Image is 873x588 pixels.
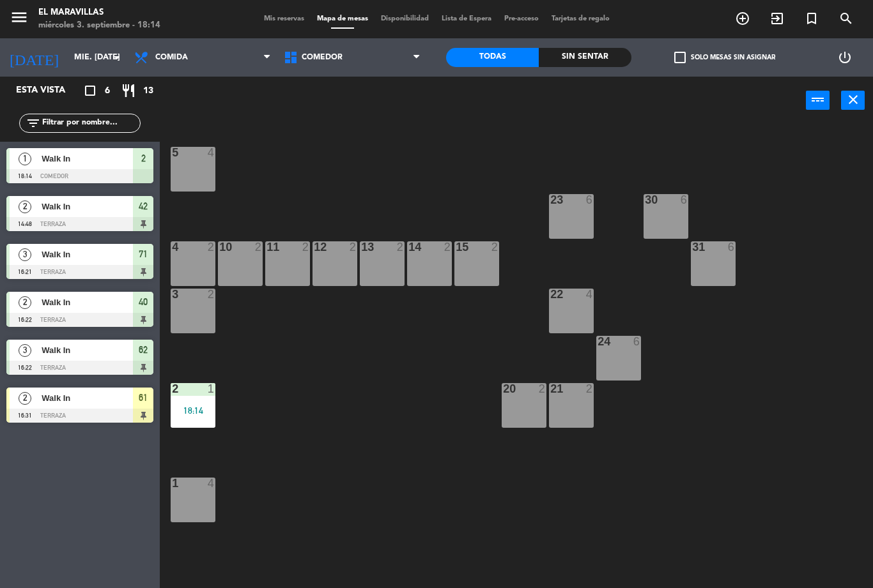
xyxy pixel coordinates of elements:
div: 31 [692,241,693,253]
div: 2 [350,241,357,253]
div: Esta vista [6,83,92,98]
span: Tarjetas de regalo [545,15,616,22]
div: 11 [267,241,267,253]
div: 6 [586,194,594,206]
button: power_input [806,91,830,110]
div: 2 [539,383,546,395]
span: Lista de Espera [435,15,498,22]
div: 1 [208,383,215,395]
span: Disponibilidad [375,15,435,22]
i: close [846,92,861,107]
span: Comedor [302,53,343,62]
div: 20 [503,383,504,395]
span: WALK IN [760,8,794,29]
span: 2 [19,392,31,405]
div: 2 [208,289,215,300]
div: 10 [219,241,220,253]
div: 2 [444,241,452,253]
input: Filtrar por nombre... [41,116,140,130]
div: Todas [446,48,539,67]
span: 3 [19,344,31,357]
i: search [838,11,854,26]
span: Mis reservas [258,15,311,22]
span: RESERVAR MESA [725,8,760,29]
div: 6 [681,194,688,206]
button: menu [10,8,29,31]
div: 6 [633,336,641,347]
span: 40 [139,294,148,310]
div: 4 [586,289,594,300]
i: power_input [810,92,826,107]
span: 2 [19,296,31,309]
div: 2 [208,241,215,253]
button: close [841,91,865,110]
span: Walk In [42,152,133,165]
span: Walk In [42,248,133,261]
div: 30 [645,194,645,206]
span: 2 [141,151,146,166]
span: Walk In [42,296,133,309]
i: restaurant [121,83,136,98]
div: miércoles 3. septiembre - 18:14 [38,19,160,32]
div: 2 [302,241,310,253]
span: 6 [105,84,110,98]
div: 4 [172,241,173,253]
i: turned_in_not [804,11,819,26]
div: 2 [255,241,263,253]
div: 1 [172,478,173,489]
div: 15 [456,241,456,253]
div: 18:14 [171,406,215,415]
i: power_settings_new [837,50,853,65]
span: 3 [19,248,31,261]
div: 2 [491,241,499,253]
span: 71 [139,246,148,262]
i: add_circle_outline [735,11,750,26]
span: Walk In [42,343,133,357]
span: Comida [155,53,188,62]
div: 24 [598,336,598,347]
i: arrow_drop_down [109,50,125,65]
span: Walk In [42,391,133,405]
div: 5 [172,147,173,158]
span: Walk In [42,200,133,213]
i: crop_square [82,83,98,98]
i: menu [10,8,29,27]
div: 13 [361,241,362,253]
span: Pre-acceso [498,15,545,22]
div: 14 [408,241,409,253]
i: filter_list [26,116,41,131]
div: 3 [172,289,173,300]
span: 2 [19,200,31,213]
label: Solo mesas sin asignar [674,52,775,63]
div: 2 [172,383,173,395]
span: BUSCAR [829,8,863,29]
span: Mapa de mesas [311,15,375,22]
span: check_box_outline_blank [674,52,686,63]
span: 42 [139,199,148,214]
i: exit_to_app [769,11,785,26]
div: Sin sentar [539,48,631,67]
div: 4 [208,478,215,489]
div: El Maravillas [38,6,160,19]
span: Reserva especial [794,8,829,29]
span: 1 [19,153,31,165]
div: 6 [728,241,736,253]
div: 4 [208,147,215,158]
div: 2 [586,383,594,395]
div: 2 [397,241,405,253]
span: 13 [143,84,153,98]
span: 61 [139,390,148,405]
span: 62 [139,342,148,358]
